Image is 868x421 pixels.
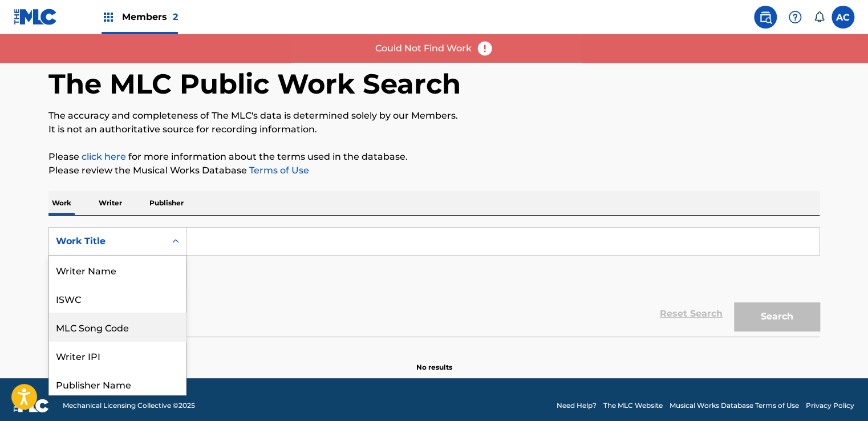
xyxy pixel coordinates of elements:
[63,400,195,411] span: Mechanical Licensing Collective © 2025
[603,400,663,411] a: The MLC Website
[122,10,178,23] span: Members
[49,370,186,398] div: Publisher Name
[416,349,452,373] p: No results
[48,123,820,136] p: It is not an authoritative source for recording information.
[102,10,115,24] img: Top Rightsholders
[14,399,49,412] img: logo
[49,284,186,313] div: ISWC
[49,341,186,370] div: Writer IPI
[14,9,58,25] img: MLC Logo
[49,256,186,284] div: Writer Name
[48,227,820,337] form: Search Form
[813,11,825,23] div: Notifications
[476,40,493,57] img: error
[670,400,799,411] a: Musical Works Database Terms of Use
[754,6,777,29] a: Public Search
[82,151,126,162] a: click here
[146,191,187,215] p: Publisher
[788,10,802,24] img: help
[832,6,854,29] div: User Menu
[173,11,178,22] span: 2
[48,67,461,101] h1: The MLC Public Work Search
[48,150,820,164] p: Please for more information about the terms used in the database.
[759,10,772,24] img: search
[806,400,854,411] a: Privacy Policy
[95,191,125,215] p: Writer
[56,234,159,248] div: Work Title
[48,191,75,215] p: Work
[784,6,806,29] div: Help
[557,400,597,411] a: Need Help?
[49,313,186,341] div: MLC Song Code
[247,165,309,176] a: Terms of Use
[375,42,472,55] p: Could Not Find Work
[48,109,820,123] p: The accuracy and completeness of The MLC's data is determined solely by our Members.
[48,164,820,177] p: Please review the Musical Works Database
